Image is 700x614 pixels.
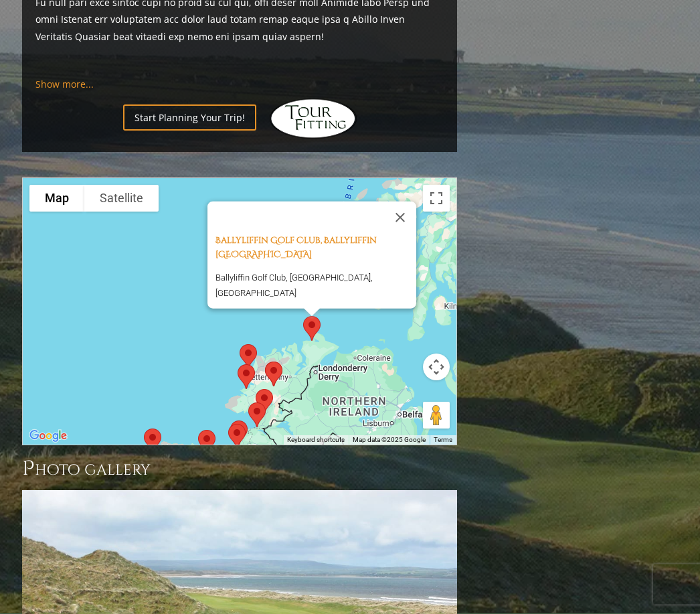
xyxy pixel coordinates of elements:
[270,99,357,139] img: Hidden Links
[423,354,450,381] button: Map camera controls
[384,202,416,234] button: Close
[35,78,94,91] a: Show more...
[215,270,416,301] p: Ballyliffin Golf Club, [GEOGRAPHIC_DATA], [GEOGRAPHIC_DATA]
[26,428,70,445] img: Google
[423,185,450,212] button: Toggle fullscreen view
[22,456,457,483] h3: Photo Gallery
[353,437,426,444] span: Map data ©2025 Google
[84,185,159,212] button: Show satellite imagery
[423,402,450,429] button: Drag Pegman onto the map to open Street View
[29,185,84,212] button: Show street map
[434,437,452,444] a: Terms
[123,105,256,131] a: Start Planning Your Trip!
[287,436,345,445] button: Keyboard shortcuts
[26,428,70,445] a: Open this area in Google Maps (opens a new window)
[215,235,377,261] a: Ballyliffin Golf Club, Ballyliffin [GEOGRAPHIC_DATA]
